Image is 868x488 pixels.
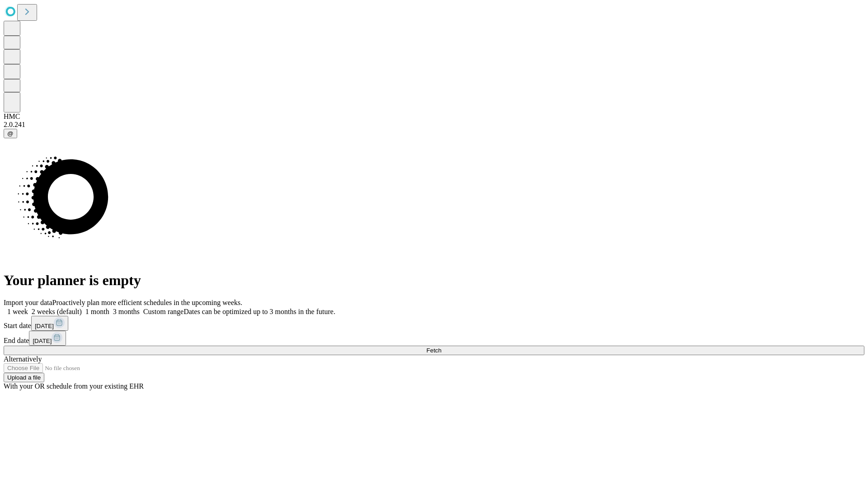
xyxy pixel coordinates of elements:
[4,121,864,129] div: 2.0.241
[426,347,441,354] span: Fetch
[33,338,52,344] span: [DATE]
[29,331,66,346] button: [DATE]
[85,308,109,315] span: 1 month
[4,272,864,289] h1: Your planner is empty
[4,299,52,306] span: Import your data
[113,308,140,315] span: 3 months
[4,346,864,355] button: Fetch
[35,323,54,329] span: [DATE]
[143,308,184,315] span: Custom range
[4,316,864,331] div: Start date
[31,316,68,331] button: [DATE]
[7,308,28,315] span: 1 week
[52,299,242,306] span: Proactively plan more efficient schedules in the upcoming weeks.
[4,129,17,138] button: @
[4,331,864,346] div: End date
[4,113,864,121] div: HMC
[184,308,335,315] span: Dates can be optimized up to 3 months in the future.
[4,355,42,363] span: Alternatively
[4,382,144,390] span: With your OR schedule from your existing EHR
[4,373,44,382] button: Upload a file
[32,308,82,315] span: 2 weeks (default)
[7,130,14,137] span: @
